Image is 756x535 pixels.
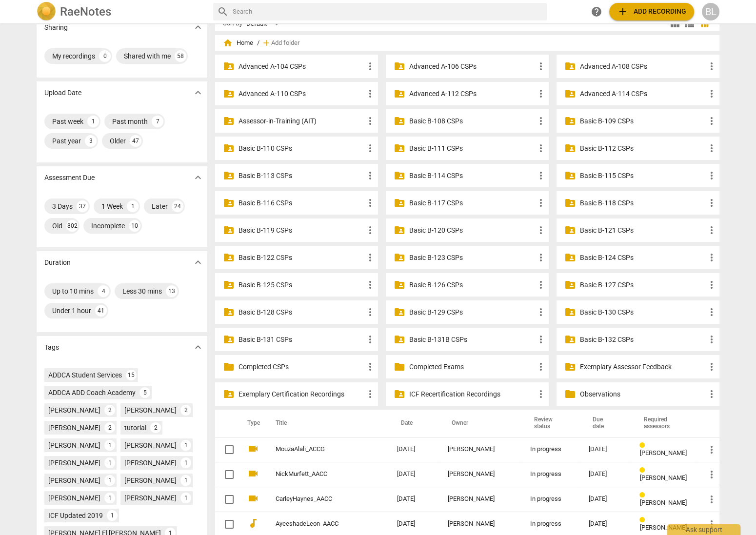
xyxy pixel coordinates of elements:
[223,388,235,400] span: folder_shared
[264,410,389,437] th: Title
[223,361,235,373] span: folder
[409,171,535,181] p: Basic B-114 CSPs
[530,471,573,478] div: In progress
[37,2,205,21] a: LogoRaeNotes
[706,388,717,400] span: more_vert
[580,198,706,208] p: Basic B-118 CSPs
[180,405,191,416] div: 2
[247,493,259,504] span: videocam
[389,487,440,512] td: [DATE]
[48,511,103,520] div: ICF Updated 2019
[364,170,376,181] span: more_vert
[409,198,535,208] p: Basic B-117 CSPs
[394,88,405,99] span: folder_shared
[364,361,376,373] span: more_vert
[588,3,605,20] a: Help
[580,89,706,99] p: Advanced A-114 CSPs
[706,60,717,72] span: more_vert
[52,51,95,61] div: My recordings
[52,117,83,126] div: Past week
[261,38,271,48] span: add
[223,306,235,318] span: folder_shared
[706,252,717,263] span: more_vert
[223,142,235,154] span: folder_shared
[152,201,168,211] div: Later
[409,253,535,263] p: Basic B-123 CSPs
[706,494,717,505] span: more_vert
[564,142,576,154] span: folder_shared
[632,410,698,437] th: Required assessors
[129,220,140,232] div: 10
[223,334,235,345] span: folder_shared
[192,172,204,183] span: expand_more
[706,170,717,181] span: more_vert
[223,115,235,127] span: folder_shared
[706,197,717,209] span: more_vert
[706,115,717,127] span: more_vert
[364,142,376,154] span: more_vert
[706,361,717,373] span: more_vert
[580,280,706,290] p: Basic B-127 CSPs
[394,279,405,291] span: folder_shared
[394,388,405,400] span: folder_shared
[394,334,405,345] span: folder_shared
[448,471,515,478] div: [PERSON_NAME]
[364,115,376,127] span: more_vert
[394,170,405,181] span: folder_shared
[239,335,364,345] p: Basic B-131 CSPs
[99,50,111,62] div: 0
[564,224,576,236] span: folder_shared
[522,410,581,437] th: Review status
[639,499,686,506] span: [PERSON_NAME]
[617,6,686,18] span: Add recording
[112,117,148,126] div: Past month
[110,136,126,146] div: Older
[589,520,624,528] div: [DATE]
[124,493,177,503] div: [PERSON_NAME]
[223,279,235,291] span: folder_shared
[580,143,706,154] p: Basic B-112 CSPs
[409,307,535,317] p: Basic B-129 CSPs
[44,88,81,98] p: Upload Date
[564,170,576,181] span: folder_shared
[706,279,717,291] span: more_vert
[48,388,136,397] div: ADDCA ADD Coach Academy
[364,252,376,263] span: more_vert
[639,442,649,449] span: Review status: in progress
[104,422,115,433] div: 2
[233,4,543,20] input: Search
[580,307,706,317] p: Basic B-130 CSPs
[239,143,364,154] p: Basic B-110 CSPs
[247,443,259,455] span: videocam
[564,279,576,291] span: folder_shared
[91,221,125,231] div: Incomplete
[239,362,364,372] p: Completed CSPs
[639,467,649,474] span: Review status: in progress
[276,471,362,478] a: NickMurfett_AACC
[139,387,150,398] div: 5
[223,38,253,48] span: Home
[98,285,109,297] div: 4
[52,286,94,296] div: Up to 10 mins
[667,524,740,535] div: Ask support
[48,458,100,468] div: [PERSON_NAME]
[364,279,376,291] span: more_vert
[180,457,191,468] div: 1
[239,171,364,181] p: Basic B-113 CSPs
[706,334,717,345] span: more_vert
[247,468,259,479] span: videocam
[95,305,107,317] div: 41
[389,410,440,437] th: Date
[124,405,177,415] div: [PERSON_NAME]
[535,252,547,263] span: more_vert
[564,388,576,400] span: folder
[223,170,235,181] span: folder_shared
[564,252,576,263] span: folder_shared
[702,3,719,20] button: BL
[706,444,717,456] span: more_vert
[191,340,205,355] button: Show more
[239,198,364,208] p: Basic B-116 CSPs
[192,21,204,33] span: expand_more
[127,200,139,212] div: 1
[394,197,405,209] span: folder_shared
